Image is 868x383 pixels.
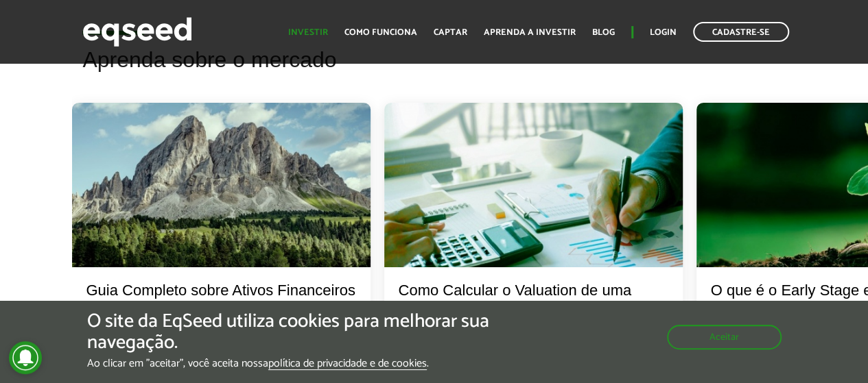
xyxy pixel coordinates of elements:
button: Aceitar [667,325,782,349]
h2: Aprenda sobre o mercado [82,48,858,92]
div: Guia Completo sobre Ativos Financeiros [86,281,357,301]
a: Aprenda a investir [484,28,576,37]
img: EqSeed [82,14,192,50]
div: Como Calcular o Valuation de uma Startup para Atrair Investidores [398,281,669,320]
h5: O site da EqSeed utiliza cookies para melhorar sua navegação. [87,311,504,354]
p: Ao clicar em "aceitar", você aceita nossa . [87,357,504,370]
a: Cadastre-se [693,22,789,42]
a: Login [650,28,677,37]
a: Captar [434,28,467,37]
a: Investir [288,28,328,37]
a: política de privacidade e de cookies [268,358,427,370]
a: Como funciona [344,28,417,37]
a: Blog [592,28,615,37]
